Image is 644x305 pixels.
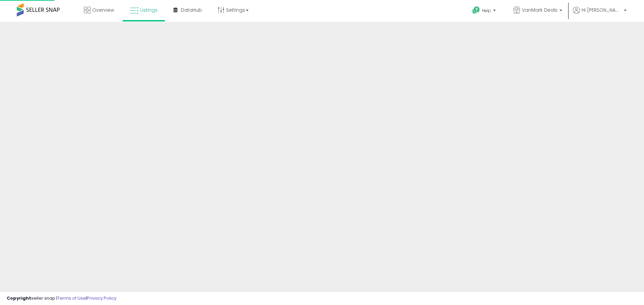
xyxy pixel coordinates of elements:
span: Hi [PERSON_NAME] [582,7,622,13]
a: Hi [PERSON_NAME] [573,7,627,22]
a: Help [467,1,502,22]
a: Privacy Policy [87,295,116,301]
span: VanMark Deals [522,7,557,13]
span: DataHub [181,7,202,13]
span: Listings [140,7,158,13]
strong: Copyright [7,295,31,301]
i: Get Help [472,6,480,14]
a: Terms of Use [57,295,86,301]
span: Overview [92,7,114,13]
div: seller snap | | [7,295,116,302]
span: Help [482,8,491,13]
